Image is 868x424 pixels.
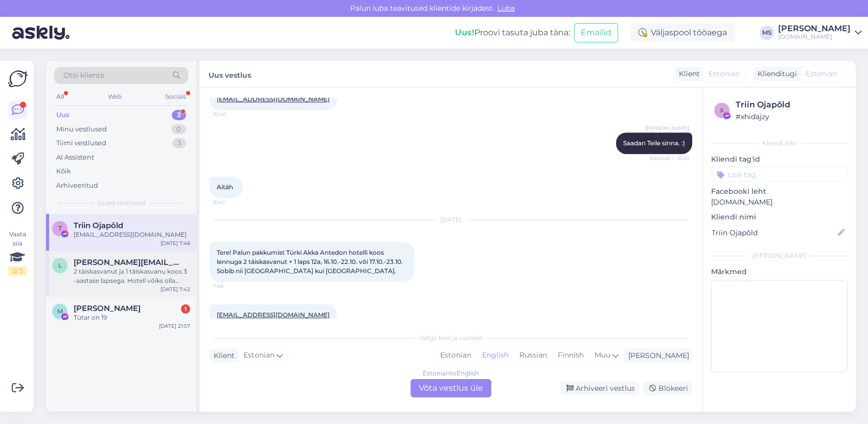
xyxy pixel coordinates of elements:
span: Laura.rahe84@gmail.com [74,258,180,267]
p: Kliendi tag'id [711,154,848,165]
span: Luba [494,4,518,13]
div: Estonian to English [423,369,479,378]
div: [DOMAIN_NAME] [778,33,851,41]
div: Proovi tasuta juba täna: [455,27,570,39]
span: [PERSON_NAME] [645,124,689,132]
span: L [58,261,62,269]
div: Kõik [56,166,71,176]
input: Lisa tag [711,167,848,182]
span: 10:40 [213,110,251,118]
div: [PERSON_NAME] [624,350,689,361]
span: T [58,225,62,232]
div: Finnish [552,348,589,363]
div: Kliendi info [711,139,848,148]
p: Kliendi nimi [711,212,848,222]
div: Minu vestlused [56,124,107,135]
span: Tere! Palun pakkumist Türki Akka Antedon hotelli koos lennuga 2 täiskasvanut + 1 laps 12a, 16.10.... [217,249,404,275]
div: Uus [56,110,70,120]
div: All [54,90,66,103]
div: [DATE] [210,215,692,225]
div: Web [106,90,124,103]
div: Võta vestlus üle [410,379,491,397]
div: 2 täiskasvanut ja 1 täiskasvanu koos 3 -aastase lapsega. Hotell võiks olla mitte lennujaamast väg... [74,267,190,285]
p: Märkmed [711,266,848,277]
a: [EMAIL_ADDRESS][DOMAIN_NAME] [217,95,330,103]
div: Tiimi vestlused [56,138,106,148]
div: English [476,348,514,363]
div: 3 [172,110,186,120]
span: Estonian [709,69,740,79]
div: Socials [163,90,188,103]
div: Estonian [435,348,476,363]
input: Lisa nimi [712,227,836,238]
p: [DOMAIN_NAME] [711,197,848,208]
span: M [57,307,63,315]
div: Klient [675,69,700,79]
span: Aitäh [217,183,233,191]
div: 1 [181,304,190,314]
div: Väljaspool tööaega [630,24,735,42]
div: AI Assistent [56,152,94,163]
div: Arhiveeri vestlus [560,382,639,395]
div: MS [760,26,774,40]
b: Uus! [455,28,474,37]
span: x [720,106,724,114]
div: Klient [210,350,235,361]
button: Emailid [574,23,618,42]
span: Uued vestlused [98,198,145,208]
label: Uus vestlus [209,67,251,81]
span: 10:41 [213,198,251,206]
div: Valige keel ja vastake [210,333,692,343]
a: [EMAIL_ADDRESS][DOMAIN_NAME] [217,311,330,319]
div: Arhiveeritud [56,181,98,191]
span: Triin Ojapõld [74,221,123,230]
div: 0 [171,124,186,135]
div: # xhidajzy [736,111,844,122]
div: Blokeeri [643,382,692,395]
div: [PERSON_NAME] [711,251,848,260]
img: Askly Logo [8,69,28,88]
span: Saadan Teile sinna. :) [623,139,685,147]
div: Vaata siia [8,230,27,276]
div: [DATE] 7:42 [161,285,190,293]
div: Triin Ojapõld [736,99,844,111]
div: Tütar on 19 [74,313,190,322]
div: [DATE] 7:46 [161,239,190,247]
a: [PERSON_NAME][DOMAIN_NAME] [778,25,862,41]
div: 3 [172,138,186,148]
p: Facebooki leht [711,186,848,197]
div: Klienditugi [753,69,797,79]
span: Estonian [243,350,275,361]
div: [DATE] 21:57 [159,322,190,330]
span: Mihkel Meitsar [74,304,141,313]
span: Muu [595,350,610,360]
div: [EMAIL_ADDRESS][DOMAIN_NAME] [74,230,190,239]
span: Nähtud ✓ 10:41 [650,154,689,162]
span: Otsi kliente [63,70,104,81]
div: 2 / 3 [8,266,27,276]
span: 7:46 [213,282,251,290]
span: Estonian [806,69,837,79]
div: [PERSON_NAME] [778,25,851,33]
div: Russian [514,348,552,363]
